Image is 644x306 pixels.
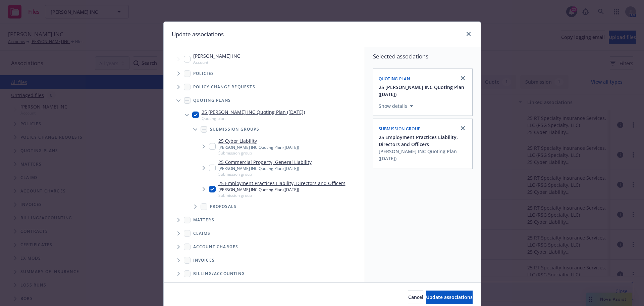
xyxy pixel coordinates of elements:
a: 25 [PERSON_NAME] INC Quoting Plan ([DATE]) [202,108,305,116]
span: Billing/Accounting [193,272,245,276]
div: [PERSON_NAME] INC Quoting Plan ([DATE]) [218,144,299,150]
button: Update associations [426,291,473,304]
span: Submission group [218,171,312,177]
span: [PERSON_NAME] INC [193,52,240,59]
span: Quoting plan [202,116,305,121]
span: Submission group [218,192,345,198]
h1: Update associations [172,30,224,39]
div: Tree Example [164,51,365,267]
span: Quoting plans [193,98,231,102]
span: Account [193,59,240,65]
span: Proposals [210,205,237,209]
span: Invoices [193,258,215,262]
div: [PERSON_NAME] INC Quoting Plan ([DATE]) [218,166,312,171]
span: Matters [193,218,214,222]
a: close [459,74,467,82]
span: Selected associations [373,52,473,60]
button: Show details [376,102,416,110]
span: Claims [193,231,211,235]
a: 25 Employment Practices Liability, Directors and Officers [218,180,345,187]
button: 25 [PERSON_NAME] INC Quoting Plan ([DATE]) [379,84,468,98]
span: Submission groups [210,127,259,131]
span: Submission group [379,126,421,132]
a: 25 Cyber Liability [218,137,299,144]
span: Policy change requests [193,85,255,89]
span: Account charges [193,245,238,249]
div: [PERSON_NAME] INC Quoting Plan ([DATE]) [379,148,468,162]
a: close [459,124,467,132]
div: [PERSON_NAME] INC Quoting Plan ([DATE]) [218,187,345,192]
span: Submission group [218,150,299,156]
button: 25 Employment Practices Liability, Directors and Officers [379,134,468,148]
button: Cancel [408,291,423,304]
a: close [465,30,473,38]
a: 25 Commercial Property, General Liability [218,159,312,166]
span: Policies [193,72,214,76]
span: Quoting plan [379,76,410,82]
span: Cancel [408,294,423,300]
span: Update associations [426,294,473,300]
